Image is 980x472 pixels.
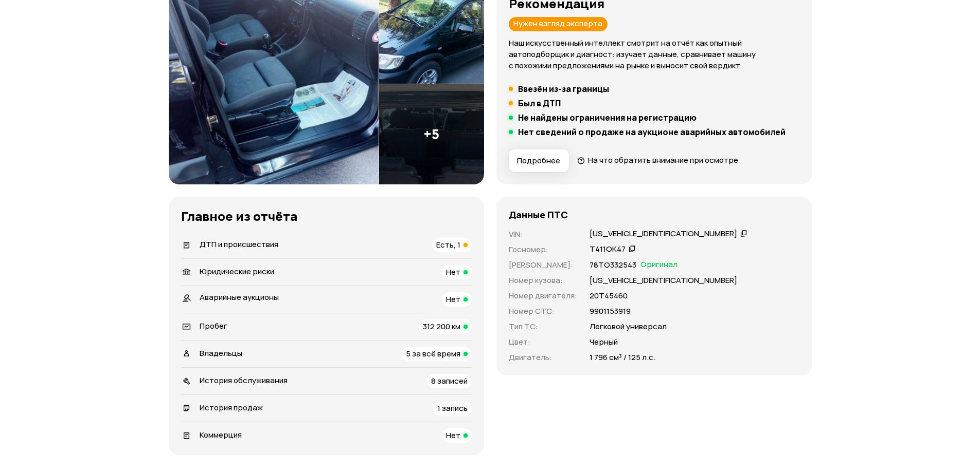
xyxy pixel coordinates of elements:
[446,267,460,277] span: Нет
[590,275,737,286] p: [US_VEHICLE_IDENTIFICATION_NUMBER]
[640,259,678,271] span: Оригинал
[518,84,609,94] h5: Ввезён из-за границы
[200,402,263,413] span: История продаж
[509,37,799,71] p: Наш искусственный интеллект смотрит на отчёт как опытный автоподборщик и диагност: изучает данные...
[200,375,288,386] span: История обслуживания
[200,320,227,331] span: Пробег
[423,321,460,332] span: 312 200 км
[509,149,569,172] button: Подробнее
[518,112,697,123] h5: Не найдены ограничения на регистрацию
[200,266,274,277] span: Юридические риски
[446,294,460,305] span: Нет
[509,17,608,31] div: Нужен взгляд эксперта
[509,229,577,240] p: VIN :
[509,275,577,286] p: Номер кузова :
[590,259,636,271] p: 78ТО332543
[509,321,577,332] p: Тип ТС :
[590,336,618,348] p: Черный
[590,321,667,332] p: Легковой универсал
[509,306,577,317] p: Номер СТС :
[590,229,737,239] div: [US_VEHICLE_IDENTIFICATION_NUMBER]
[590,306,631,317] p: 9901153919
[436,239,460,250] span: Есть, 1
[509,209,568,220] h4: Данные ПТС
[577,155,739,165] a: На что обратить внимание при осмотре
[518,127,786,137] h5: Нет сведений о продаже на аукционе аварийных автомобилей
[509,336,577,348] p: Цвет :
[200,429,242,440] span: Коммерция
[437,403,468,413] span: 1 запись
[446,430,460,441] span: Нет
[406,348,460,359] span: 5 за всё время
[200,239,278,250] span: ДТП и происшествия
[509,259,577,271] p: [PERSON_NAME] :
[588,155,738,165] span: На что обратить внимание при осмотре
[200,348,242,358] span: Владельцы
[517,156,560,166] span: Подробнее
[590,290,628,301] p: 20Т45460
[181,209,472,223] h3: Главное из отчёта
[509,244,577,255] p: Госномер :
[200,292,279,303] span: Аварийные аукционы
[431,375,468,386] span: 8 записей
[509,290,577,301] p: Номер двигателя :
[518,98,561,108] h5: Был в ДТП
[509,352,577,363] p: Двигатель :
[590,352,655,363] p: 1 796 см³ / 125 л.с.
[590,244,626,255] div: Т411ОК47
